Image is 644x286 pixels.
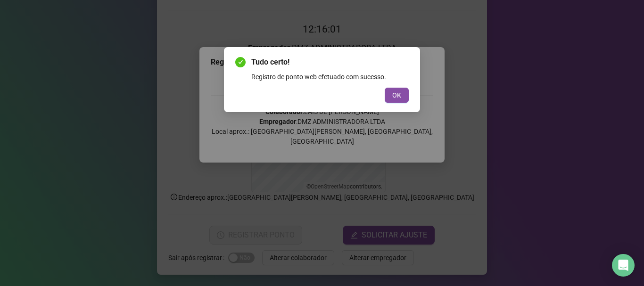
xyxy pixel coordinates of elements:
[251,57,409,68] span: Tudo certo!
[235,57,246,67] span: check-circle
[251,72,409,82] div: Registro de ponto web efetuado com sucesso.
[612,254,635,277] div: Open Intercom Messenger
[385,88,409,103] button: OK
[392,90,401,100] span: OK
